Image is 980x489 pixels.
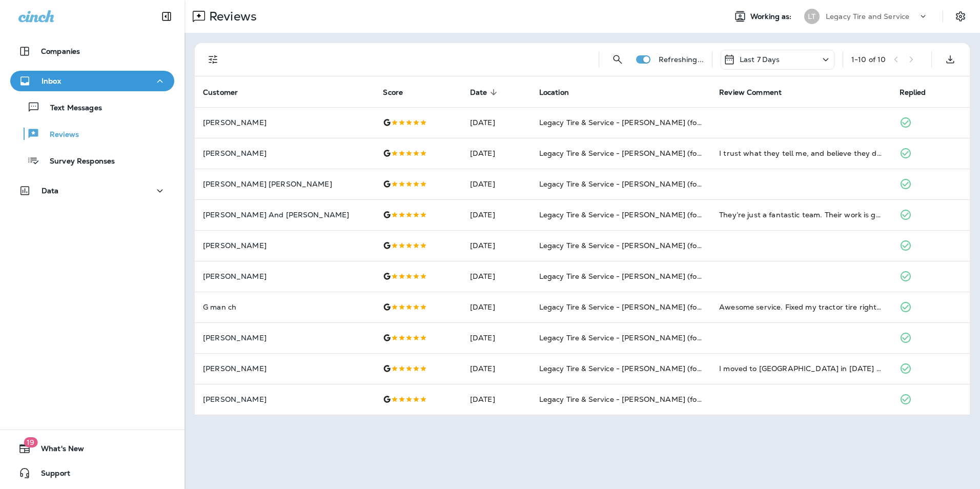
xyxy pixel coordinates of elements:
div: Awesome service. Fixed my tractor tire right up [719,302,883,312]
span: Support [31,469,70,481]
span: Score [383,88,416,97]
div: I trust what they tell me, and believe they do a great & efficient job of the service they provide. [719,148,883,158]
p: Reviews [205,9,257,24]
p: [PERSON_NAME] [203,334,366,342]
button: Data [10,180,174,201]
span: Review Comment [719,88,795,97]
p: Last 7 Days [740,55,780,64]
span: Working as: [750,12,794,21]
span: Location [539,88,582,97]
span: Replied [900,88,926,97]
button: 19What's New [10,438,174,459]
td: [DATE] [462,199,531,230]
p: [PERSON_NAME] And [PERSON_NAME] [203,211,366,219]
td: [DATE] [462,138,531,169]
td: [DATE] [462,107,531,138]
button: Text Messages [10,96,174,118]
span: Legacy Tire & Service - [PERSON_NAME] (formerly Chelsea Tire Pros) [539,210,786,219]
td: [DATE] [462,230,531,261]
span: Legacy Tire & Service - [PERSON_NAME] (formerly Chelsea Tire Pros) [539,333,786,342]
button: Inbox [10,71,174,91]
span: Customer [203,88,251,97]
button: Filters [203,49,223,70]
button: Export as CSV [940,49,961,70]
button: Survey Responses [10,150,174,171]
button: Collapse Sidebar [152,6,181,27]
p: Legacy Tire and Service [826,12,909,21]
span: Legacy Tire & Service - [PERSON_NAME] (formerly Chelsea Tire Pros) [539,149,786,158]
td: [DATE] [462,322,531,353]
button: Reviews [10,123,174,145]
span: 19 [24,437,37,447]
p: Text Messages [40,104,102,113]
td: [DATE] [462,384,531,415]
p: [PERSON_NAME] [203,395,366,403]
p: Companies [41,47,80,55]
span: Legacy Tire & Service - [PERSON_NAME] (formerly Chelsea Tire Pros) [539,302,786,312]
span: What's New [31,444,84,457]
span: Date [470,88,501,97]
span: Legacy Tire & Service - [PERSON_NAME] (formerly Chelsea Tire Pros) [539,241,786,250]
button: Companies [10,41,174,62]
p: [PERSON_NAME] [PERSON_NAME] [203,180,366,188]
button: Support [10,463,174,483]
span: Score [383,88,403,97]
span: Location [539,88,569,97]
p: Reviews [39,130,79,140]
div: LT [804,9,820,24]
p: Data [42,187,59,195]
p: [PERSON_NAME] [203,118,366,127]
td: [DATE] [462,292,531,322]
span: Legacy Tire & Service - [PERSON_NAME] (formerly Chelsea Tire Pros) [539,395,786,404]
p: G man ch [203,303,366,311]
span: Legacy Tire & Service - [PERSON_NAME] (formerly Chelsea Tire Pros) [539,272,786,281]
p: Inbox [42,77,61,85]
button: Search Reviews [607,49,628,70]
span: Date [470,88,487,97]
div: They’re just a fantastic team. Their work is great, priced fairly and best of all they’re honest.... [719,210,883,220]
div: I moved to Chelsea in 2020 and they have provided all my tire services and truck maintenance for ... [719,363,883,374]
td: [DATE] [462,169,531,199]
p: [PERSON_NAME] [203,364,366,373]
span: Legacy Tire & Service - [PERSON_NAME] (formerly Chelsea Tire Pros) [539,118,786,127]
span: Customer [203,88,238,97]
td: [DATE] [462,353,531,384]
span: Legacy Tire & Service - [PERSON_NAME] (formerly Chelsea Tire Pros) [539,364,786,373]
p: Survey Responses [39,157,115,167]
p: [PERSON_NAME] [203,241,366,250]
p: [PERSON_NAME] [203,149,366,157]
span: Legacy Tire & Service - [PERSON_NAME] (formerly Chelsea Tire Pros) [539,179,786,189]
div: 1 - 10 of 10 [851,55,886,64]
span: Review Comment [719,88,782,97]
span: Replied [900,88,940,97]
p: [PERSON_NAME] [203,272,366,280]
button: Settings [951,7,970,26]
p: Refreshing... [659,55,704,64]
td: [DATE] [462,261,531,292]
